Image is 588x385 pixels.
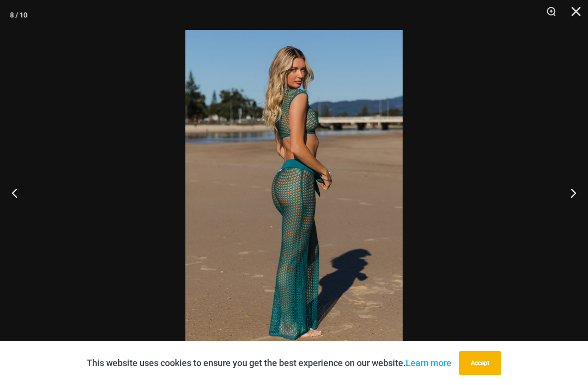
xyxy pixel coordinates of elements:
[185,30,403,355] img: Show Stopper Jade 366 Top 5007 pants 04
[10,7,27,22] div: 8 / 10
[459,351,501,375] button: Accept
[551,168,588,218] button: Next
[406,358,451,368] a: Learn more
[87,356,451,371] p: This website uses cookies to ensure you get the best experience on our website.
